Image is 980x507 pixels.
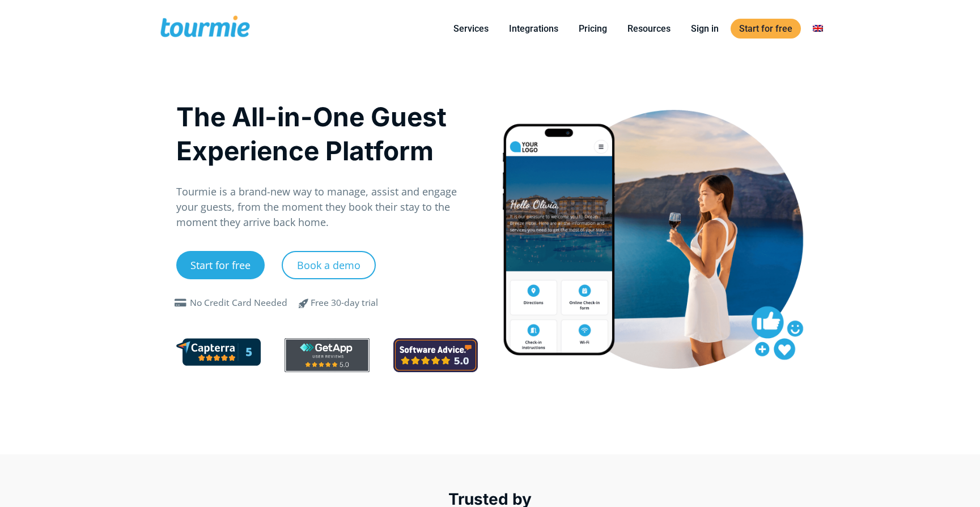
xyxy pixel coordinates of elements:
[311,296,378,310] div: Free 30-day trial
[619,22,679,36] a: Resources
[176,100,478,168] h1: The All-in-One Guest Experience Platform
[190,296,287,310] div: No Credit Card Needed
[445,22,497,36] a: Services
[290,296,317,310] span: 
[570,22,616,36] a: Pricing
[172,299,190,308] span: 
[282,251,376,279] a: Book a demo
[176,184,478,230] p: Tourmie is a brand-new way to manage, assist and engage your guests, from the moment they book th...
[731,19,801,39] a: Start for free
[500,22,567,36] a: Integrations
[682,22,727,36] a: Sign in
[176,251,265,279] a: Start for free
